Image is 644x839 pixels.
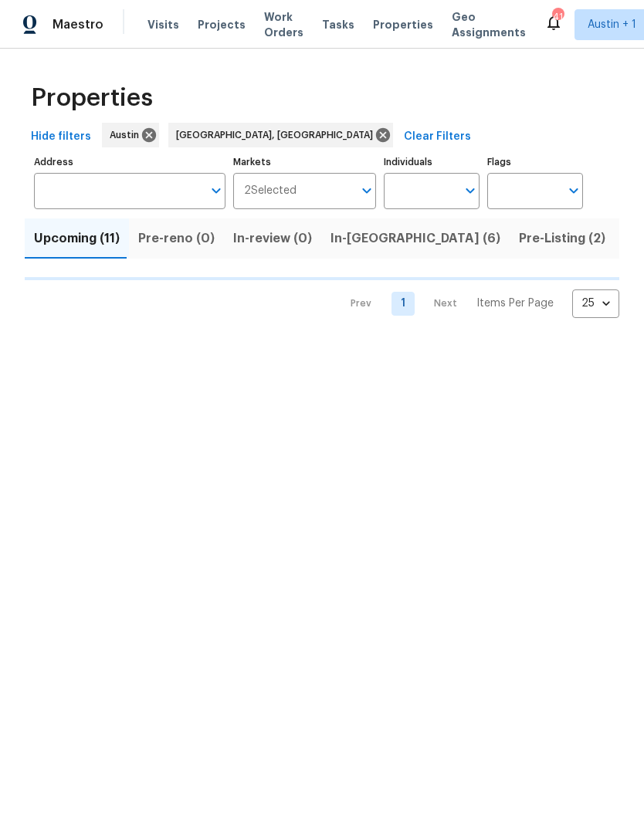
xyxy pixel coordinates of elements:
[476,296,554,311] p: Items Per Page
[563,180,585,201] button: Open
[519,228,605,249] span: Pre-Listing (2)
[384,157,480,167] label: Individuals
[336,289,619,318] nav: Pagination Navigation
[25,123,97,151] button: Hide filters
[588,17,636,32] span: Austin + 1
[110,127,145,143] span: Austin
[147,17,179,32] span: Visits
[138,228,215,249] span: Pre-reno (0)
[244,184,297,198] span: 2 Selected
[34,157,225,167] label: Address
[233,228,312,249] span: In-review (0)
[552,9,563,25] div: 41
[31,90,153,106] span: Properties
[404,127,471,147] span: Clear Filters
[102,123,159,147] div: Austin
[398,123,477,151] button: Clear Filters
[168,123,393,147] div: [GEOGRAPHIC_DATA], [GEOGRAPHIC_DATA]
[487,157,583,167] label: Flags
[459,180,481,201] button: Open
[452,9,526,40] span: Geo Assignments
[53,17,103,32] span: Maestro
[176,127,379,143] span: [GEOGRAPHIC_DATA], [GEOGRAPHIC_DATA]
[205,180,227,201] button: Open
[233,157,377,167] label: Markets
[572,283,619,323] div: 25
[34,228,120,249] span: Upcoming (11)
[31,127,91,147] span: Hide filters
[330,228,500,249] span: In-[GEOGRAPHIC_DATA] (6)
[391,292,415,316] a: Goto page 1
[356,180,378,201] button: Open
[322,19,354,30] span: Tasks
[373,17,433,32] span: Properties
[198,17,246,32] span: Projects
[264,9,303,40] span: Work Orders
